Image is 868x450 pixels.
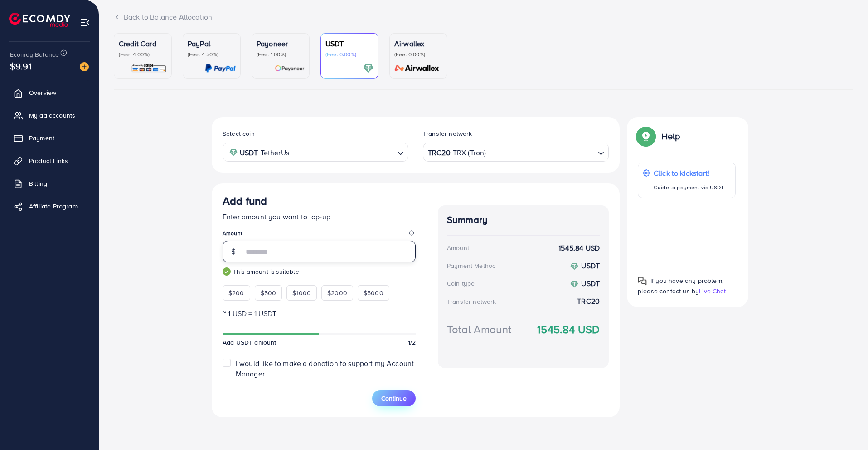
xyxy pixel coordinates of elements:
span: I would like to make a donation to support my Account Manager. [236,358,414,379]
p: (Fee: 0.00%) [394,51,442,58]
span: $200 [228,288,244,297]
p: Guide to payment via USDT [654,182,724,193]
strong: USDT [240,146,258,159]
iframe: Chat [829,409,861,443]
div: Back to Balance Allocation [114,12,853,22]
img: coin [570,280,578,288]
p: Enter amount you want to top-up [223,211,416,222]
label: Transfer network [423,129,472,138]
span: Add USDT amount [223,338,276,347]
div: Transfer network [447,297,496,306]
p: Click to kickstart! [654,168,724,178]
p: (Fee: 4.00%) [119,51,167,58]
span: Affiliate Program [29,202,78,211]
div: Total Amount [447,321,511,337]
img: card [205,63,236,74]
img: Popup guide [638,277,647,286]
img: guide [223,267,231,276]
a: Affiliate Program [7,197,92,215]
legend: Amount [223,229,416,241]
div: Payment Method [447,261,496,270]
label: Select coin [223,129,255,138]
button: Continue [372,390,416,406]
span: Payment [29,134,54,143]
a: Billing [7,174,92,193]
strong: TRC20 [577,296,600,307]
span: $5000 [364,288,383,297]
input: Search for option [487,145,594,159]
span: $9.91 [10,59,32,73]
span: $1000 [292,288,311,297]
img: coin [229,148,238,157]
p: (Fee: 1.00%) [257,51,305,58]
span: Continue [381,394,407,403]
strong: 1545.84 USD [558,243,600,253]
span: Ecomdy Balance [10,50,59,59]
span: TRX (Tron) [453,146,486,159]
img: menu [80,17,90,28]
img: Popup guide [638,128,654,144]
strong: USDT [581,278,600,288]
span: $500 [261,288,276,297]
img: image [80,62,89,71]
strong: 1545.84 USD [537,321,600,337]
span: My ad accounts [29,111,75,120]
img: card [392,63,442,74]
img: card [275,63,305,74]
span: Live Chat [699,287,726,296]
a: My ad accounts [7,106,92,124]
p: (Fee: 4.50%) [188,51,236,58]
input: Search for option [292,145,394,159]
h3: Add fund [223,194,267,208]
img: coin [570,262,578,271]
span: Overview [29,88,56,97]
strong: TRC20 [428,146,451,159]
span: Product Links [29,156,68,165]
div: Search for option [223,143,408,161]
div: Amount [447,243,469,252]
p: ~ 1 USD = 1 USDT [223,308,416,319]
div: Search for option [423,143,609,161]
p: Credit Card [119,38,167,49]
a: Overview [7,84,92,102]
img: card [131,63,167,74]
img: card [363,63,373,74]
small: This amount is suitable [223,267,416,276]
img: logo [9,13,70,27]
p: Airwallex [394,38,442,49]
a: Product Links [7,152,92,170]
a: Payment [7,129,92,147]
p: (Fee: 0.00%) [325,51,373,58]
strong: USDT [581,261,600,271]
p: USDT [325,38,373,49]
p: Help [661,131,680,142]
span: TetherUs [261,146,289,159]
div: Coin type [447,279,475,288]
span: Billing [29,179,47,188]
p: Payoneer [257,38,305,49]
p: PayPal [188,38,236,49]
span: $2000 [327,288,347,297]
h4: Summary [447,214,600,226]
span: 1/2 [408,338,416,347]
span: If you have any problem, please contact us by [638,276,723,296]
